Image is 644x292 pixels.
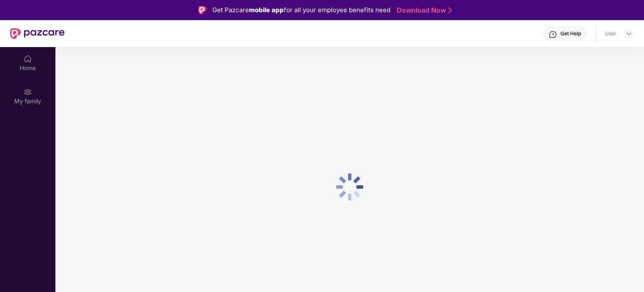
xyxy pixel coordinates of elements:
strong: mobile app [249,6,284,14]
img: svg+xml;base64,PHN2ZyBpZD0iSG9tZSIgeG1sbnM9Imh0dHA6Ly93d3cudzMub3JnLzIwMDAvc3ZnIiB3aWR0aD0iMjAiIG... [24,55,32,63]
img: Logo [198,6,207,14]
img: New Pazcare Logo [10,28,65,39]
div: Get Pazcare for all your employee benefits need [212,5,390,15]
img: Stroke [448,6,452,15]
img: svg+xml;base64,PHN2ZyBpZD0iRHJvcGRvd24tMzJ4MzIiIHhtbG5zPSJodHRwOi8vd3d3LnczLm9yZy8yMDAwL3N2ZyIgd2... [626,30,632,37]
a: Download Now [397,6,449,15]
div: User [605,30,616,37]
img: svg+xml;base64,PHN2ZyB3aWR0aD0iMjAiIGhlaWdodD0iMjAiIHZpZXdCb3g9IjAgMCAyMCAyMCIgZmlsbD0ibm9uZSIgeG... [24,88,32,96]
div: Get Help [560,30,581,37]
img: svg+xml;base64,PHN2ZyBpZD0iSGVscC0zMngzMiIgeG1sbnM9Imh0dHA6Ly93d3cudzMub3JnLzIwMDAvc3ZnIiB3aWR0aD... [549,30,557,39]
